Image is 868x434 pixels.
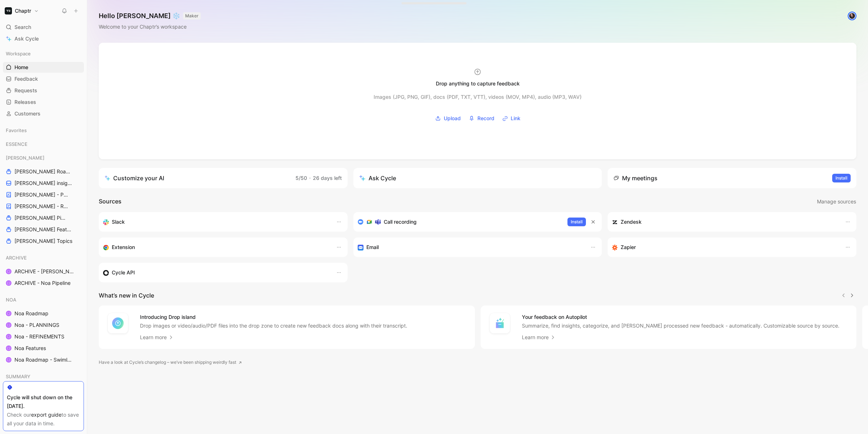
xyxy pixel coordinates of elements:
div: Workspace [3,48,84,59]
span: · [309,175,311,181]
button: Link [500,113,523,124]
a: [PERSON_NAME] insights [3,178,84,189]
a: [PERSON_NAME] Pipeline [3,212,84,223]
div: Forward emails to your feedback inbox [358,243,583,252]
a: Noa Roadmap - Swimlanes [3,354,84,365]
a: [PERSON_NAME] - REFINEMENTS [3,201,84,212]
span: [PERSON_NAME] Features [14,226,74,233]
button: Upload [433,113,463,124]
a: Customers [3,108,84,119]
div: My meetings [613,174,658,182]
span: Install [571,218,583,226]
a: [PERSON_NAME] Features [3,224,84,235]
div: SUMMARY [3,371,84,384]
span: SUMMARY [6,373,30,380]
span: Upload [444,114,461,123]
span: ARCHIVE - Noa Pipeline [14,279,71,287]
button: Record [466,113,497,124]
span: Noa Features [14,345,46,352]
div: NOANoa RoadmapNoa - PLANNINGSNoa - REFINEMENTSNoa FeaturesNoa Roadmap - Swimlanes [3,294,84,365]
a: Noa - PLANNINGS [3,320,84,330]
span: [PERSON_NAME] Topics [14,237,72,245]
a: ARCHIVE - Noa Pipeline [3,278,84,288]
a: Noa Roadmap [3,308,84,319]
div: ESSENCE [3,139,84,152]
a: [PERSON_NAME] Topics [3,236,84,247]
span: Noa Roadmap [14,310,48,317]
h1: Chaptr [15,8,31,14]
span: 26 days left [313,175,342,181]
span: Manage sources [817,197,856,206]
span: Workspace [6,50,31,57]
span: ARCHIVE - [PERSON_NAME] Pipeline [14,268,76,275]
h3: Email [366,243,379,252]
span: Search [14,23,31,31]
a: Noa - REFINEMENTS [3,331,84,342]
h1: Hello [PERSON_NAME] ❄️ [99,12,201,20]
span: [PERSON_NAME] Roadmap - open items [14,168,72,175]
a: Have a look at Cycle’s changelog – we’ve been shipping weirdly fast [99,359,242,366]
a: Learn more [522,333,556,342]
div: ARCHIVE [3,252,84,263]
span: [PERSON_NAME] insights [14,180,74,187]
h4: Introducing Drop island [140,313,407,321]
a: [PERSON_NAME] Roadmap - open items [3,166,84,177]
h3: Zapier [621,243,636,252]
button: Ask Cycle [353,168,602,188]
div: Images (JPG, PNG, GIF), docs (PDF, TXT, VTT), videos (MOV, MP4), audio (MP3, WAV) [374,93,582,101]
button: Install [832,174,851,182]
h3: Slack [112,218,125,226]
a: Releases [3,97,84,108]
div: SUMMARY [3,371,84,382]
a: Customize your AI5/50·26 days left [99,168,348,188]
div: Customize your AI [105,174,164,182]
a: [PERSON_NAME] - PLANNINGS [3,189,84,200]
div: [PERSON_NAME] [3,152,84,163]
span: Record [477,114,494,123]
p: Summarize, find insights, categorize, and [PERSON_NAME] processed new feedback - automatically. C... [522,322,839,329]
span: ESSENCE [6,140,27,148]
div: Drop anything to capture feedback [436,79,520,88]
span: [PERSON_NAME] - PLANNINGS [14,191,69,198]
div: Cycle will shut down on the [DATE]. [7,393,80,410]
button: Install [567,218,586,226]
span: Noa - REFINEMENTS [14,333,64,340]
h3: Cycle API [112,268,135,277]
span: Ask Cycle [14,34,39,43]
button: MAKER [183,12,201,20]
div: ARCHIVEARCHIVE - [PERSON_NAME] PipelineARCHIVE - Noa Pipeline [3,252,84,288]
div: Favorites [3,125,84,136]
span: Feedback [14,75,38,83]
div: Welcome to your Chaptr’s workspace [99,22,201,31]
a: Ask Cycle [3,33,84,44]
img: Chaptr [5,7,12,14]
a: Requests [3,85,84,96]
span: Home [14,64,28,71]
div: Ask Cycle [359,174,396,182]
span: Link [511,114,520,123]
span: Noa Roadmap - Swimlanes [14,356,74,363]
a: Feedback [3,73,84,84]
span: ARCHIVE [6,254,27,261]
button: Manage sources [817,197,856,206]
button: ChaptrChaptr [3,6,41,16]
a: Noa Features [3,343,84,354]
span: [PERSON_NAME] Pipeline [14,214,67,222]
div: Sync customers & send feedback from custom sources. Get inspired by our favorite use case [103,268,329,277]
span: Customers [14,110,41,117]
div: ESSENCE [3,139,84,149]
div: Sync your customers, send feedback and get updates in Slack [103,218,329,226]
span: Noa - PLANNINGS [14,321,59,329]
div: Search [3,22,84,33]
div: Capture feedback from thousands of sources with Zapier (survey results, recordings, sheets, etc). [612,243,838,252]
span: [PERSON_NAME] [6,154,44,161]
a: Home [3,62,84,73]
a: Learn more [140,333,174,342]
h3: Call recording [384,218,417,226]
a: export guide [31,412,61,418]
div: NOA [3,294,84,305]
h2: What’s new in Cycle [99,291,154,300]
span: [PERSON_NAME] - REFINEMENTS [14,203,70,210]
span: NOA [6,296,16,303]
span: Releases [14,98,36,106]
